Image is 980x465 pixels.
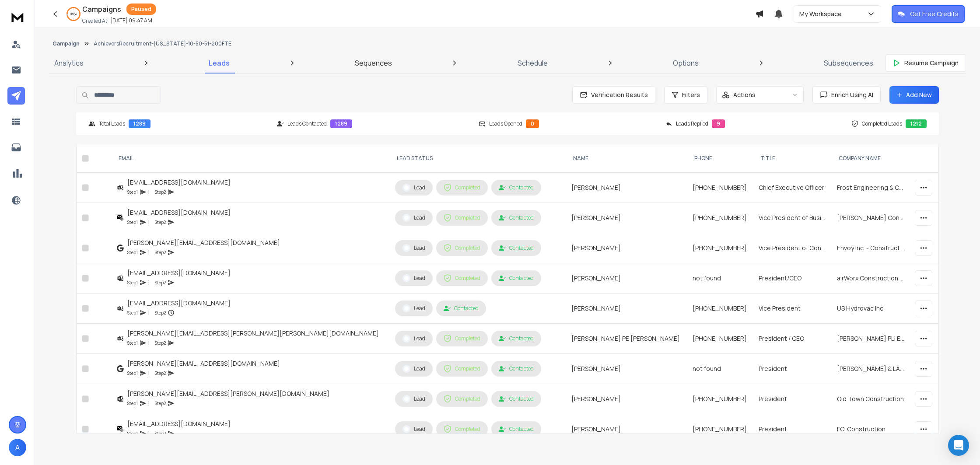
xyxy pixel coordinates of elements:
[832,233,910,263] td: Envoy Inc. - Construction & Development
[499,365,534,372] div: Contacted
[892,5,965,23] button: Get Free Credits
[489,120,522,127] p: Leads Opened
[566,263,687,294] td: [PERSON_NAME]
[676,120,708,127] p: Leads Replied
[49,52,89,73] a: Analytics
[350,52,397,73] a: Sequences
[203,52,235,73] a: Leads
[355,58,392,68] p: Sequences
[330,119,352,128] div: 1289
[155,399,166,408] p: Step 2
[444,305,479,312] div: Contacted
[127,399,138,408] p: Step 1
[127,389,329,398] div: [PERSON_NAME][EMAIL_ADDRESS][PERSON_NAME][DOMAIN_NAME]
[687,414,753,444] td: [PHONE_NUMBER]
[828,91,873,99] span: Enrich Using AI
[127,308,138,317] p: Step 1
[687,203,753,233] td: [PHONE_NUMBER]
[588,91,648,99] span: Verification Results
[862,120,902,127] p: Completed Leads
[127,188,138,196] p: Step 1
[687,384,753,414] td: [PHONE_NUMBER]
[148,248,150,257] p: |
[499,395,534,402] div: Contacted
[499,275,534,282] div: Contacted
[148,429,150,438] p: |
[572,86,655,104] button: Verification Results
[687,263,753,294] td: not found
[444,395,480,403] div: Completed
[566,384,687,414] td: [PERSON_NAME]
[402,274,425,282] div: Lead
[402,335,425,343] div: Lead
[390,144,566,173] th: LEAD STATUS
[889,86,939,104] button: Add New
[518,58,548,68] p: Schedule
[566,144,687,173] th: NAME
[127,359,280,368] div: [PERSON_NAME][EMAIL_ADDRESS][DOMAIN_NAME]
[155,218,166,227] p: Step 2
[499,335,534,342] div: Contacted
[819,52,878,73] a: Subsequences
[799,10,845,18] p: My Workspace
[687,324,753,354] td: [PHONE_NUMBER]
[402,304,425,312] div: Lead
[566,233,687,263] td: [PERSON_NAME]
[526,119,539,128] div: 0
[668,52,704,73] a: Options
[753,414,832,444] td: President
[753,354,832,384] td: President
[127,420,231,428] div: [EMAIL_ADDRESS][DOMAIN_NAME]
[499,184,534,191] div: Contacted
[402,244,425,252] div: Lead
[566,324,687,354] td: [PERSON_NAME] PE [PERSON_NAME]
[753,233,832,263] td: Vice President of Construction
[832,294,910,324] td: US Hydrovac Inc.
[687,233,753,263] td: [PHONE_NUMBER]
[9,439,26,456] button: A
[402,425,425,433] div: Lead
[127,178,231,187] div: [EMAIL_ADDRESS][DOMAIN_NAME]
[82,4,121,14] h1: Campaigns
[70,11,77,17] p: 95 %
[832,354,910,384] td: [PERSON_NAME] & LADDER
[444,335,480,343] div: Completed
[112,144,390,173] th: EMAIL
[687,144,753,173] th: Phone
[148,369,150,378] p: |
[910,10,959,18] p: Get Free Credits
[127,218,138,227] p: Step 1
[287,120,327,127] p: Leads Contacted
[148,399,150,408] p: |
[127,339,138,347] p: Step 1
[155,188,166,196] p: Step 2
[155,248,166,257] p: Step 2
[444,244,480,252] div: Completed
[155,429,166,438] p: Step 2
[155,339,166,347] p: Step 2
[566,294,687,324] td: [PERSON_NAME]
[753,263,832,294] td: President/CEO
[566,414,687,444] td: [PERSON_NAME]
[832,414,910,444] td: FCI Construction
[444,184,480,192] div: Completed
[512,52,553,73] a: Schedule
[82,17,108,24] p: Created At:
[94,40,231,47] p: AchieversRecruitment-[US_STATE]-10-50-51-200FTE
[127,238,280,247] div: [PERSON_NAME][EMAIL_ADDRESS][DOMAIN_NAME]
[155,369,166,378] p: Step 2
[127,329,379,338] div: [PERSON_NAME][EMAIL_ADDRESS][PERSON_NAME][PERSON_NAME][DOMAIN_NAME]
[499,214,534,221] div: Contacted
[753,294,832,324] td: Vice President
[885,54,966,72] button: Resume Campaign
[566,203,687,233] td: [PERSON_NAME]
[753,324,832,354] td: President / CEO
[148,339,150,347] p: |
[832,173,910,203] td: Frost Engineering & Consulting
[148,188,150,196] p: |
[733,91,756,99] p: Actions
[444,214,480,222] div: Completed
[127,248,138,257] p: Step 1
